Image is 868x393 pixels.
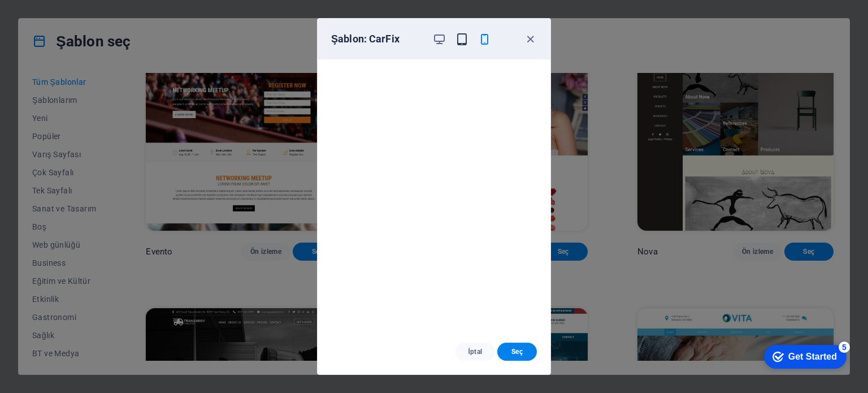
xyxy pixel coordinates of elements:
[331,32,423,46] h6: Şablon: CarFix
[455,343,495,361] button: İptal
[506,347,528,356] span: Seç
[84,2,95,14] div: 5
[33,12,82,23] div: Get Started
[497,343,537,361] button: Seç
[465,347,486,356] span: İptal
[9,6,92,29] div: Get Started 5 items remaining, 0% complete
